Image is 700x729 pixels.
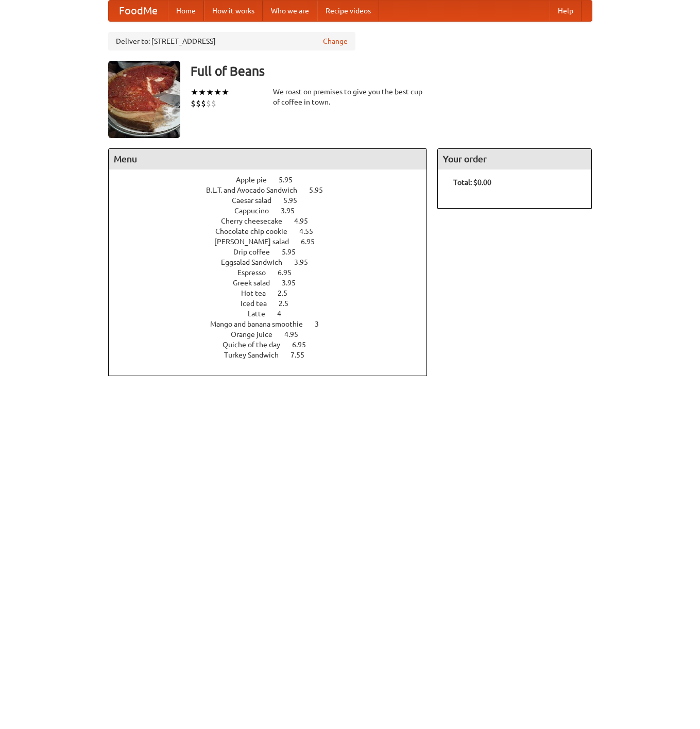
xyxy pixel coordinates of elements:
span: Apple pie [236,176,277,184]
span: [PERSON_NAME] salad [214,238,299,246]
span: 3.95 [281,207,305,215]
img: angular.jpg [108,61,180,138]
li: $ [206,98,211,109]
h3: Full of Beans [191,61,592,81]
a: Mango and banana smoothie 3 [210,320,338,328]
span: Greek salad [233,279,280,287]
span: 6.95 [301,238,325,246]
a: Apple pie 5.95 [236,176,312,184]
span: Iced tea [241,299,277,308]
span: 4.95 [294,217,318,225]
span: 3 [315,320,329,328]
span: 4 [277,310,292,318]
span: 5.95 [282,248,306,256]
a: Orange juice 4.95 [231,330,317,338]
span: 2.5 [278,289,298,297]
li: $ [201,98,206,109]
span: Caesar salad [232,196,282,205]
span: Espresso [237,268,276,277]
a: Espresso 6.95 [237,268,311,277]
a: [PERSON_NAME] salad 6.95 [214,238,334,246]
span: Cherry cheesecake [221,217,293,225]
li: ★ [221,87,229,98]
li: ★ [206,87,214,98]
li: $ [211,98,216,109]
span: Orange juice [231,330,283,338]
a: Change [323,36,348,46]
span: Drip coffee [233,248,280,256]
a: Hot tea 2.5 [241,289,306,297]
li: $ [196,98,201,109]
span: Latte [248,310,276,318]
span: 2.5 [279,299,299,308]
a: Drip coffee 5.95 [233,248,315,256]
a: Caesar salad 5.95 [232,196,316,205]
a: Who we are [263,1,317,21]
span: 5.95 [279,176,303,184]
a: Help [550,1,582,21]
span: 5.95 [283,196,308,205]
span: 6.95 [292,341,316,349]
span: 3.95 [294,258,318,266]
span: B.L.T. and Avocado Sandwich [206,186,308,194]
span: 6.95 [278,268,302,277]
li: ★ [214,87,221,98]
span: Quiche of the day [223,341,291,349]
span: Cappucino [234,207,279,215]
a: Cherry cheesecake 4.95 [221,217,327,225]
span: 5.95 [309,186,333,194]
a: Quiche of the day 6.95 [223,341,325,349]
a: Home [168,1,204,21]
a: Cappucino 3.95 [234,207,314,215]
span: Chocolate chip cookie [215,227,298,235]
a: Eggsalad Sandwich 3.95 [221,258,327,266]
span: Mango and banana smoothie [210,320,313,328]
span: 4.95 [284,330,309,338]
h4: Your order [438,149,591,169]
span: Eggsalad Sandwich [221,258,293,266]
a: How it works [204,1,263,21]
div: Deliver to: [STREET_ADDRESS] [108,32,355,50]
a: Chocolate chip cookie 4.55 [215,227,332,235]
a: Turkey Sandwich 7.55 [224,351,323,359]
li: ★ [191,87,198,98]
b: Total: $0.00 [453,178,491,187]
span: 3.95 [282,279,306,287]
span: 4.55 [299,227,323,235]
a: Greek salad 3.95 [233,279,315,287]
a: FoodMe [109,1,168,21]
a: Latte 4 [248,310,300,318]
li: $ [191,98,196,109]
a: Iced tea 2.5 [241,299,308,308]
span: 7.55 [291,351,315,359]
div: We roast on premises to give you the best cup of coffee in town. [273,87,428,107]
a: B.L.T. and Avocado Sandwich 5.95 [206,186,342,194]
a: Recipe videos [317,1,379,21]
span: Turkey Sandwich [224,351,289,359]
span: Hot tea [241,289,276,297]
li: ★ [198,87,206,98]
h4: Menu [109,149,427,169]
